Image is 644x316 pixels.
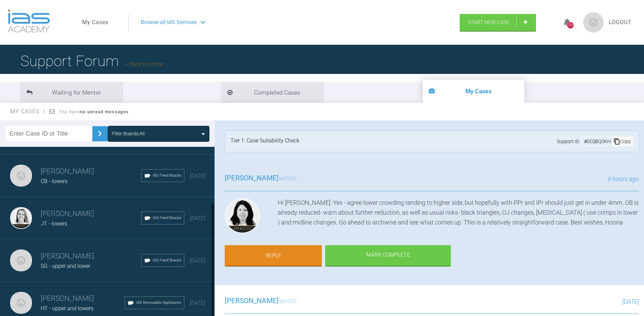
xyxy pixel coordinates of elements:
[225,245,322,266] a: Reply
[153,173,181,179] span: IAS Fixed Braces
[141,18,197,27] span: Browse all IAS Services
[20,49,163,73] h1: Support Forum
[225,173,302,184] h3: wrote...
[41,293,125,304] h3: [PERSON_NAME]
[622,298,639,305] span: [DATE]
[82,18,108,27] a: My Cases
[567,22,574,28] div: 226
[10,250,32,271] img: Peter Steele
[325,245,451,266] div: Mark Complete
[8,9,50,33] img: logo-light.3e3ef733.png
[460,14,536,31] a: Start New Case
[231,136,299,146] div: Tier 1: Case Suitability Check
[5,126,92,141] input: Enter Case ID or Title
[41,208,141,220] h3: [PERSON_NAME]
[10,165,32,186] img: Peter Steele
[41,178,68,184] span: CB - lowers
[10,108,45,115] span: My Cases
[583,12,604,33] img: profile.png
[557,138,579,145] span: Support ID
[190,173,205,179] span: [DATE]
[112,130,145,137] div: Filter Boards: All
[468,19,510,25] span: Start New Case
[41,166,141,177] h3: [PERSON_NAME]
[609,18,632,27] a: Logout
[10,207,32,229] img: Emma Dougherty
[41,251,141,262] h3: [PERSON_NAME]
[153,215,181,221] span: IAS Fixed Braces
[41,305,93,312] span: HT - upper and lowers
[80,109,129,114] strong: no unread messages
[190,300,205,306] span: [DATE]
[190,257,205,264] span: [DATE]
[41,220,67,227] span: JT - lowers
[20,82,122,103] li: Waiting for Mentor
[583,138,612,145] div: # EEQBQOKH
[612,137,632,146] div: Copy
[136,300,181,306] span: IAS Removable Appliances
[225,198,260,233] img: Hooria Olsen
[608,175,639,182] span: 9 hours ago
[190,215,205,221] span: [DATE]
[423,80,525,103] li: My Cases
[94,128,105,139] img: chevronRight.28bd32b0.svg
[225,174,279,182] span: [PERSON_NAME]
[225,297,279,305] span: [PERSON_NAME]
[41,263,90,269] span: SG - upper and lower
[221,82,323,103] li: Completed Cases
[153,257,181,263] span: IAS Fixed Braces
[126,61,163,67] a: Back to Home
[278,198,639,236] div: Hi [PERSON_NAME]. Yes - agree lower crowding tending to higher side, but hopefully with PPr and I...
[10,292,32,314] img: Peter Steele
[225,295,302,307] h3: wrote...
[59,109,129,114] span: You have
